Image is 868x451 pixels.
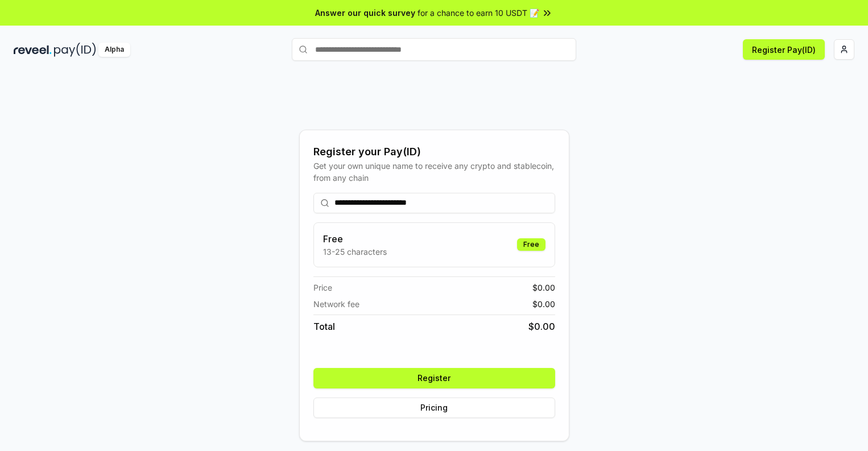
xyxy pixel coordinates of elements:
[313,144,555,160] div: Register your Pay(ID)
[532,298,555,310] span: $ 0.00
[313,160,555,184] div: Get your own unique name to receive any crypto and stablecoin, from any chain
[528,320,555,333] span: $ 0.00
[315,7,415,19] span: Answer our quick survey
[323,246,387,258] p: 13-25 characters
[54,43,96,57] img: pay_id
[743,39,825,60] button: Register Pay(ID)
[313,368,555,388] button: Register
[532,282,555,293] span: $ 0.00
[313,282,332,293] span: Price
[14,43,52,57] img: reveel_dark
[313,398,555,418] button: Pricing
[418,7,539,19] span: for a chance to earn 10 USDT 📝
[323,232,387,246] h3: Free
[517,238,545,251] div: Free
[313,320,335,333] span: Total
[313,298,359,310] span: Network fee
[98,43,130,57] div: Alpha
